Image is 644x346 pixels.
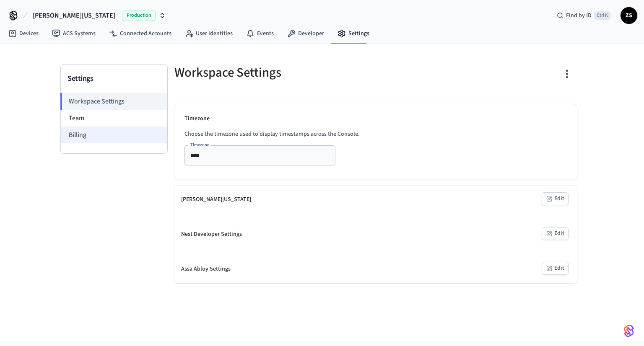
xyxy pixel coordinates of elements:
div: [PERSON_NAME][US_STATE] [181,195,251,204]
a: Developer [280,26,331,41]
a: Events [239,26,280,41]
span: [PERSON_NAME][US_STATE] [33,10,115,21]
a: Devices [2,26,45,41]
label: Timezone [190,142,209,148]
div: Find by IDCtrl K [550,8,617,23]
p: Choose the timezone used to display timestamps across the Console. [184,130,567,139]
span: Find by ID [566,11,592,20]
img: SeamLogoGradient.69752ec5.svg [624,324,634,338]
li: Team [61,110,167,127]
span: Production [122,10,156,21]
span: Ctrl K [594,11,610,20]
a: ACS Systems [45,26,102,41]
button: ZS [621,7,637,24]
button: Edit [542,262,569,275]
p: Timezone [184,114,567,123]
a: User Identities [178,26,239,41]
div: Assa Abloy Settings [181,265,231,274]
h5: Workspace Settings [174,64,371,81]
div: Nest Developer Settings [181,230,242,239]
a: Connected Accounts [102,26,178,41]
li: Workspace Settings [60,93,167,110]
a: Settings [331,26,376,41]
button: Edit [542,227,569,240]
button: Edit [542,192,569,205]
li: Billing [61,127,167,143]
span: ZS [621,8,636,23]
h3: Settings [68,73,161,85]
